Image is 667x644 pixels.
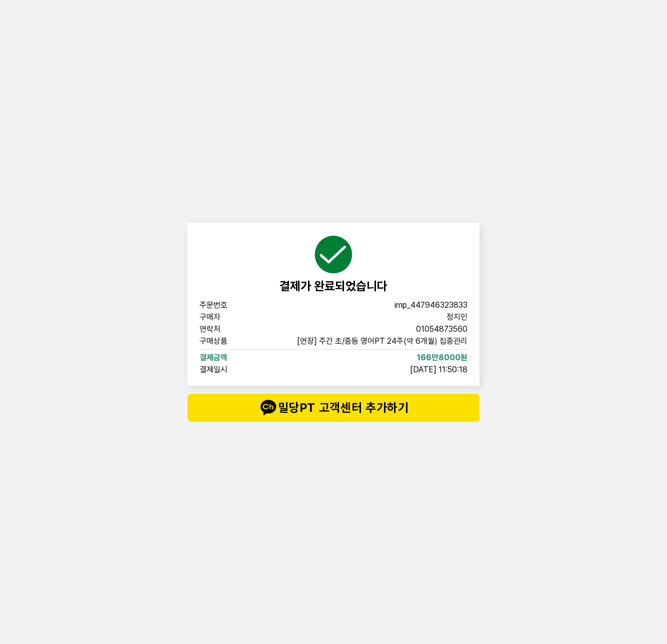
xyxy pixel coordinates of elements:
[199,354,263,362] span: 결제금액
[199,325,263,333] span: 연락처
[199,366,263,374] span: 결제일시
[279,279,387,293] span: 결제가 완료되었습니다
[410,366,467,374] span: [DATE] 11:50:18
[446,313,467,321] span: 정지인
[199,313,263,321] span: 구매자
[207,398,459,418] span: 밀당PT 고객센터 추가하기
[416,325,467,333] span: 01054873560
[187,394,479,422] button: talk밀당PT 고객센터 추가하기
[313,235,353,275] img: succeed
[199,337,263,345] span: 구매상품
[199,301,263,309] span: 주문번호
[258,398,278,418] img: talk
[394,301,467,309] span: imp_447946323833
[417,354,467,362] span: 166만8000원
[297,337,467,345] span: [연장] 주간 초/중등 영어PT 24주(약 6개월) 집중관리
